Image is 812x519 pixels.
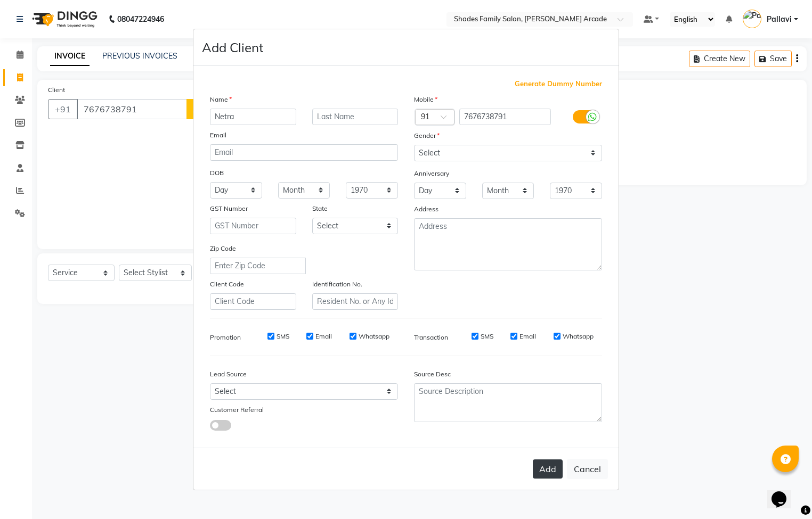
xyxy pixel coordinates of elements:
label: SMS [277,332,289,341]
label: Promotion [210,333,241,342]
label: Whatsapp [359,332,389,341]
input: First Name [210,109,296,125]
label: Email [315,332,332,341]
label: Transaction [414,333,448,342]
h4: Add Client [202,38,263,57]
label: Zip Code [210,244,236,253]
input: Client Code [210,293,296,310]
input: Email [210,144,398,161]
label: SMS [481,332,493,341]
label: Mobile [414,95,437,104]
label: DOB [210,168,224,178]
button: Cancel [567,459,608,479]
input: Resident No. or Any Id [312,293,399,310]
input: Last Name [312,109,399,125]
label: Anniversary [414,169,449,178]
iframe: chat widget [767,476,801,508]
button: Add [533,459,563,479]
input: GST Number [210,218,296,234]
label: Client Code [210,279,244,289]
input: Enter Zip Code [210,258,306,274]
label: Source Desc [414,369,451,379]
label: Gender [414,131,440,141]
label: Whatsapp [563,332,594,341]
input: Mobile [459,109,551,125]
span: Generate Dummy Number [515,79,602,89]
label: Identification No. [312,279,362,289]
label: Lead Source [210,369,247,379]
label: Name [210,95,232,104]
label: State [312,204,328,213]
label: Email [210,130,226,140]
label: Customer Referral [210,405,264,415]
label: GST Number [210,204,248,213]
label: Email [519,332,536,341]
label: Address [414,204,439,214]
